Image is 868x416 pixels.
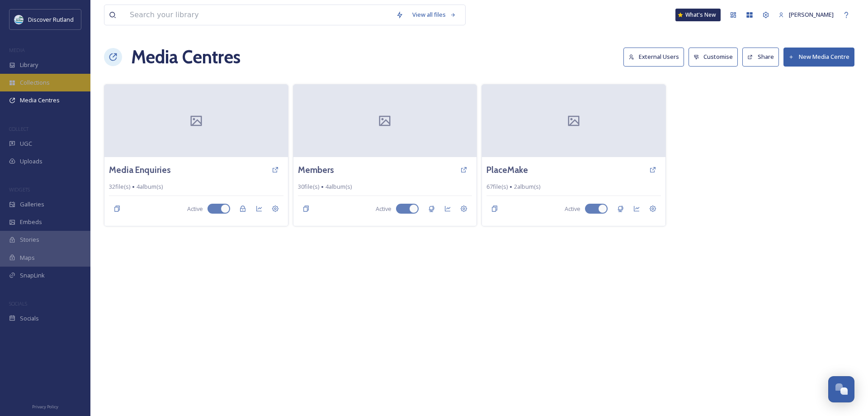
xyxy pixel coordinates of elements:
[20,314,39,323] span: Socials
[20,139,32,148] span: UGC
[783,48,854,66] button: New Media Centre
[28,15,74,24] span: Discover Rutland
[20,218,42,226] span: Embeds
[20,253,35,262] span: Maps
[20,235,39,244] span: Stories
[376,205,392,213] span: Active
[298,182,319,191] span: 30 file(s)
[486,182,508,191] span: 67 file(s)
[20,61,38,69] span: Library
[298,163,334,177] a: Members
[187,205,203,213] span: Active
[623,48,689,66] a: External Users
[689,48,743,66] a: Customise
[325,182,352,191] span: 4 album(s)
[20,96,60,105] span: Media Centres
[408,6,461,24] a: View all files
[20,157,42,166] span: Uploads
[14,15,24,24] img: DiscoverRutlandlog37F0B7.png
[137,182,163,191] span: 4 album(s)
[109,163,171,177] a: Media Enquiries
[675,9,721,21] a: What's New
[623,48,684,66] button: External Users
[109,182,130,191] span: 32 file(s)
[9,186,30,193] span: WIDGETS
[9,47,25,53] span: MEDIA
[20,78,50,87] span: Collections
[486,163,528,177] a: PlaceMake
[32,404,58,410] span: Privacy Policy
[789,10,834,19] span: [PERSON_NAME]
[125,5,392,25] input: Search your library
[828,376,854,402] button: Open Chat
[9,300,27,307] span: SOCIALS
[742,48,779,66] button: Share
[20,271,45,280] span: SnapLink
[689,48,738,66] button: Customise
[32,401,58,411] a: Privacy Policy
[20,200,44,209] span: Galleries
[131,43,241,71] h1: Media Centres
[514,182,540,191] span: 2 album(s)
[9,125,28,132] span: COLLECT
[774,6,838,24] a: [PERSON_NAME]
[565,205,580,213] span: Active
